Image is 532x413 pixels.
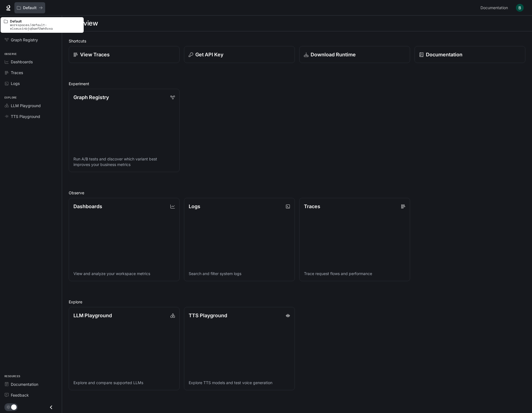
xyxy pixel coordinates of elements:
[2,68,60,77] a: Traces
[69,299,525,305] h2: Explore
[189,380,290,386] p: Explore TTS models and test voice generation
[516,4,524,12] img: User avatar
[304,203,320,210] p: Traces
[189,312,227,319] p: TTS Playground
[69,307,180,390] a: LLM PlaygroundExplore and compare supported LLMs
[480,4,508,11] span: Documentation
[10,19,80,23] p: Default
[73,312,112,319] p: LLM Playground
[311,51,356,58] p: Download Runtime
[195,51,223,58] p: Get API Key
[189,203,200,210] p: Logs
[69,89,180,172] a: Graph RegistryRun A/B tests and discover which variant best improves your business metrics
[2,57,60,67] a: Dashboards
[45,402,57,413] button: Close drawer
[69,46,180,63] a: View Traces
[73,203,102,210] p: Dashboards
[11,59,33,65] span: Dashboards
[73,271,175,276] p: View and analyze your workspace metrics
[10,23,80,30] p: workspaces/default-elseusinbjq0amf2wh6vxa
[11,404,17,410] span: Dark mode toggle
[2,79,60,88] a: Logs
[426,51,462,58] p: Documentation
[514,2,525,13] button: User avatar
[184,46,295,63] button: Get API Key
[23,6,37,10] p: Default
[299,46,410,63] a: Download Runtime
[69,190,525,196] h2: Observe
[11,381,38,387] span: Documentation
[299,198,410,281] a: TracesTrace request flows and performance
[2,35,60,45] a: Graph Registry
[2,101,60,110] a: LLM Playground
[80,51,110,58] p: View Traces
[11,80,20,86] span: Logs
[69,38,525,44] h2: Shortcuts
[2,112,60,121] a: TTS Playground
[415,46,525,63] a: Documentation
[189,271,290,276] p: Search and filter system logs
[2,390,60,400] a: Feedback
[11,114,40,119] span: TTS Playground
[304,271,405,276] p: Trace request flows and performance
[11,392,29,398] span: Feedback
[478,2,512,13] a: Documentation
[73,94,109,101] p: Graph Registry
[69,198,180,281] a: DashboardsView and analyze your workspace metrics
[2,379,60,389] a: Documentation
[11,37,38,43] span: Graph Registry
[11,103,41,109] span: LLM Playground
[73,380,175,386] p: Explore and compare supported LLMs
[14,2,45,13] button: All workspaces
[184,307,295,390] a: TTS PlaygroundExplore TTS models and test voice generation
[11,70,23,75] span: Traces
[69,81,525,87] h2: Experiment
[73,156,175,167] p: Run A/B tests and discover which variant best improves your business metrics
[184,198,295,281] a: LogsSearch and filter system logs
